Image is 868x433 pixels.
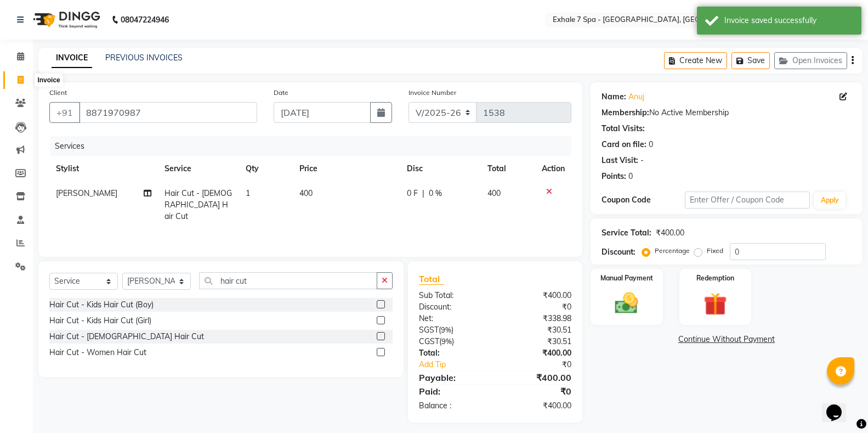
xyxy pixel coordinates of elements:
[79,102,257,123] input: Search by Name/Mobile/Email/Code
[299,188,313,198] span: 400
[481,156,535,181] th: Total
[593,334,860,345] a: Continue Without Payment
[429,188,442,199] span: 0 %
[411,347,495,359] div: Total:
[49,88,67,98] label: Client
[419,273,444,285] span: Total
[199,272,377,289] input: Search or Scan
[656,227,684,239] div: ₹400.00
[822,389,857,422] iframe: chat widget
[441,325,451,334] span: 9%
[495,324,580,336] div: ₹30.51
[495,336,580,347] div: ₹30.51
[509,359,580,370] div: ₹0
[49,102,80,123] button: +91
[121,4,169,35] b: 08047224946
[411,385,495,398] div: Paid:
[602,91,626,103] div: Name:
[602,155,638,166] div: Last Visit:
[411,336,495,347] div: ( )
[696,273,734,283] label: Redemption
[602,123,645,134] div: Total Visits:
[602,194,685,206] div: Coupon Code
[274,88,288,98] label: Date
[407,188,418,199] span: 0 F
[696,290,734,318] img: _gift.svg
[628,91,644,103] a: Anuj
[49,156,158,181] th: Stylist
[602,139,646,150] div: Card on file:
[411,313,495,324] div: Net:
[422,188,424,199] span: |
[50,136,580,156] div: Services
[602,171,626,182] div: Points:
[495,371,580,384] div: ₹400.00
[655,246,690,256] label: Percentage
[164,188,232,221] span: Hair Cut - [DEMOGRAPHIC_DATA] Hair Cut
[600,273,653,283] label: Manual Payment
[400,156,481,181] th: Disc
[602,107,649,119] div: Membership:
[409,88,456,98] label: Invoice Number
[411,324,495,336] div: ( )
[441,337,452,346] span: 9%
[28,4,103,35] img: logo
[649,139,653,150] div: 0
[49,315,151,327] div: Hair Cut - Kids Hair Cut (Girl)
[602,107,852,119] div: No Active Membership
[685,192,810,209] input: Enter Offer / Coupon Code
[49,331,204,342] div: Hair Cut - [DEMOGRAPHIC_DATA] Hair Cut
[411,400,495,412] div: Balance :
[608,290,645,317] img: _cash.svg
[707,246,723,256] label: Fixed
[495,290,580,301] div: ₹400.00
[602,227,651,239] div: Service Total:
[411,371,495,384] div: Payable:
[239,156,293,181] th: Qty
[495,301,580,313] div: ₹0
[535,156,571,181] th: Action
[419,336,439,346] span: CGST
[495,313,580,324] div: ₹338.98
[495,385,580,398] div: ₹0
[602,246,636,258] div: Discount:
[814,192,846,209] button: Apply
[49,347,146,358] div: Hair Cut - Women Hair Cut
[628,171,633,182] div: 0
[495,400,580,412] div: ₹400.00
[495,347,580,359] div: ₹400.00
[246,188,250,198] span: 1
[158,156,239,181] th: Service
[487,188,501,198] span: 400
[35,74,63,87] div: Invoice
[419,325,439,335] span: SGST
[731,52,770,69] button: Save
[293,156,400,181] th: Price
[411,290,495,301] div: Sub Total:
[49,299,154,311] div: Hair Cut - Kids Hair Cut (Boy)
[105,53,183,63] a: PREVIOUS INVOICES
[774,52,847,69] button: Open Invoices
[411,359,509,370] a: Add Tip
[52,48,92,68] a: INVOICE
[724,15,853,26] div: Invoice saved successfully
[411,301,495,313] div: Discount:
[640,155,644,166] div: -
[56,188,117,198] span: [PERSON_NAME]
[664,52,727,69] button: Create New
